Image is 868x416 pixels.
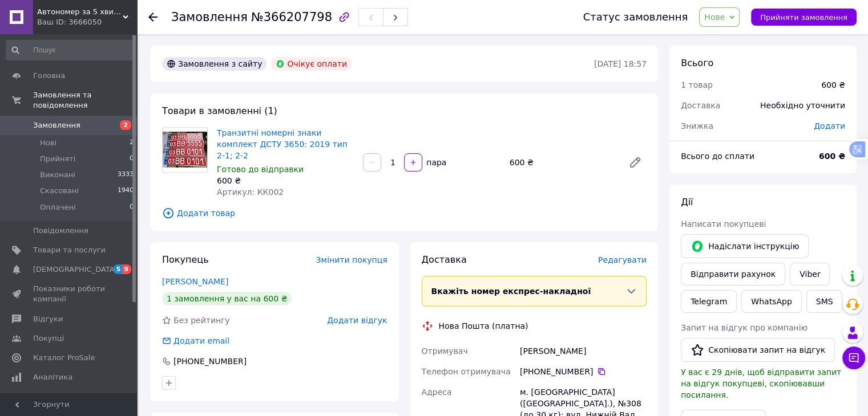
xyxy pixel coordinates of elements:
[422,346,468,356] span: Отримувач
[821,79,845,91] div: 600 ₴
[681,58,713,68] span: Всього
[753,93,852,118] div: Необхідно уточнити
[790,263,830,286] a: Viber
[40,202,76,213] span: Оплачені
[422,367,511,376] span: Телефон отримувача
[217,187,284,197] span: Артикул: КК002
[760,13,847,22] span: Прийняти замовлення
[33,391,106,412] span: Інструменти веб-майстра та SEO
[162,254,209,265] span: Покупець
[423,157,447,168] div: пара
[37,17,137,27] div: Ваш ID: 3666050
[583,11,688,23] div: Статус замовлення
[148,11,158,23] div: Повернутися назад
[814,121,845,130] span: Додати
[505,154,619,170] div: 600 ₴
[130,138,134,148] span: 2
[327,316,387,325] span: Додати відгук
[33,90,137,111] span: Замовлення та повідомлення
[217,165,304,174] span: Готово до відправки
[751,9,857,26] button: Прийняти замовлення
[37,7,123,17] span: Автономер за 5 хвилин
[520,366,647,377] div: [PHONE_NUMBER]
[130,154,134,164] span: 0
[681,101,720,110] span: Доставка
[681,197,693,207] span: Дії
[681,368,841,399] span: У вас є 29 днів, щоб відправити запит на відгук покупцеві, скопіювавши посилання.
[681,323,808,332] span: Запит на відгук про компанію
[681,234,809,258] button: Надіслати інструкцію
[33,71,65,81] span: Головна
[681,263,785,286] button: Відправити рахунок
[681,338,835,362] button: Скопіювати запит на відгук
[422,254,467,265] span: Доставка
[598,255,647,264] span: Редагувати
[741,290,801,313] a: WhatsApp
[316,255,387,264] span: Змінити покупця
[162,207,647,219] span: Додати товар
[422,388,452,397] span: Адреса
[33,120,80,130] span: Замовлення
[173,316,230,325] span: Без рейтингу
[33,264,118,275] span: [DEMOGRAPHIC_DATA]
[431,287,591,296] span: Вкажіть номер експрес-накладної
[33,284,106,304] span: Показники роботи компанії
[40,170,75,180] span: Виконані
[271,57,352,71] div: Очікує оплати
[120,120,131,130] span: 2
[681,152,754,161] span: Всього до сплати
[704,13,725,22] span: Нове
[33,226,88,236] span: Повідомлення
[681,290,737,313] a: Telegram
[162,105,277,116] span: Товари в замовленні (1)
[217,175,354,186] div: 600 ₴
[33,372,72,382] span: Аналітика
[594,59,647,68] time: [DATE] 18:57
[162,57,267,71] div: Замовлення з сайту
[33,333,64,344] span: Покупці
[681,121,713,130] span: Знижка
[806,290,843,313] button: SMS
[681,219,766,229] span: Написати покупцеві
[163,132,207,168] img: Транзитні номерні знаки комплект ДСТУ 3650: 2019 тип 2-1; 2-2
[6,40,135,60] input: Пошук
[33,245,106,255] span: Товари та послуги
[172,335,231,346] div: Додати email
[842,346,865,369] button: Чат з покупцем
[114,264,123,274] span: 5
[819,152,845,161] b: 600 ₴
[40,138,56,148] span: Нові
[161,335,231,346] div: Додати email
[162,277,228,286] a: [PERSON_NAME]
[171,10,248,24] span: Замовлення
[172,356,248,367] div: [PHONE_NUMBER]
[33,314,63,324] span: Відгуки
[130,202,134,213] span: 0
[118,170,134,180] span: 3333
[436,320,531,332] div: Нова Пошта (платна)
[118,186,134,196] span: 1940
[162,292,292,305] div: 1 замовлення у вас на 600 ₴
[122,264,131,274] span: 9
[40,186,79,196] span: Скасовані
[217,128,348,160] a: Транзитні номерні знаки комплект ДСТУ 3650: 2019 тип 2-1; 2-2
[40,154,75,164] span: Прийняті
[33,353,95,363] span: Каталог ProSale
[518,341,649,361] div: [PERSON_NAME]
[624,151,647,174] a: Редагувати
[251,10,332,24] span: №366207798
[681,80,713,89] span: 1 товар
